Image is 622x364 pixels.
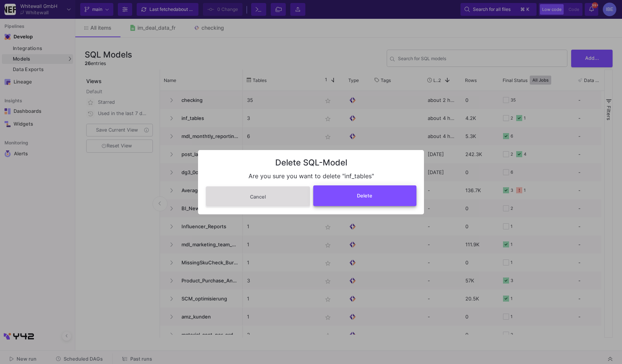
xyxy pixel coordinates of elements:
div: Are you sure you want to delete "inf_tables" [206,172,416,180]
h3: Delete SQL-Model [206,158,416,167]
button: Cancel [206,186,310,207]
span: Delete [357,193,372,199]
button: Delete [313,185,417,206]
span: Cancel [250,194,266,200]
